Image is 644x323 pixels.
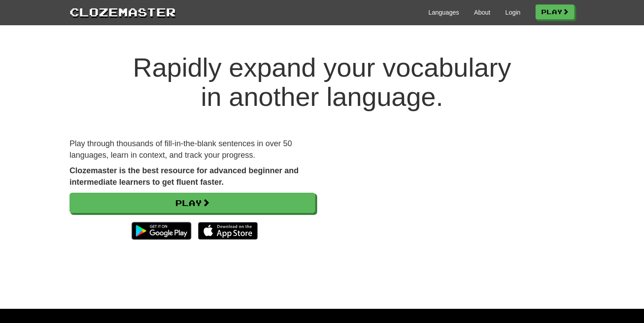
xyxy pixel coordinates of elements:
a: About [474,8,490,17]
a: Play [70,193,315,213]
img: Get it on Google Play [127,218,196,244]
strong: Clozemaster is the best resource for advanced beginner and intermediate learners to get fluent fa... [70,166,299,187]
img: Download_on_the_App_Store_Badge_US-UK_135x40-25178aeef6eb6b83b96f5f2d004eda3bffbb37122de64afbaef7... [198,222,258,240]
a: Languages [428,8,459,17]
a: Clozemaster [70,4,176,20]
a: Login [505,8,520,17]
a: Play [535,4,574,19]
p: Play through thousands of fill-in-the-blank sentences in over 50 languages, learn in context, and... [70,138,315,161]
